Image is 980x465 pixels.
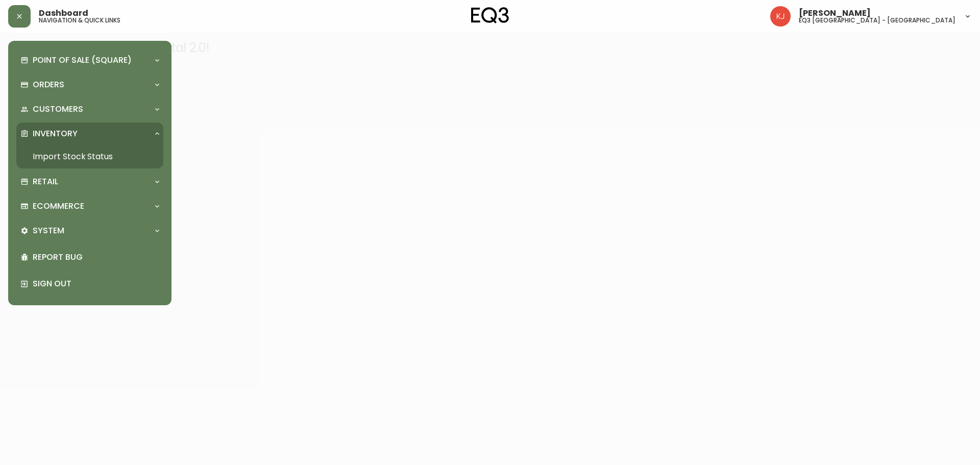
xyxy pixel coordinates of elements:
p: Inventory [33,128,78,139]
h5: navigation & quick links [39,17,120,23]
a: Import Stock Status [16,145,163,168]
div: Orders [16,74,163,96]
p: System [33,225,64,236]
span: [PERSON_NAME] [799,9,871,17]
h5: eq3 [GEOGRAPHIC_DATA] - [GEOGRAPHIC_DATA] [799,17,955,23]
div: Customers [16,98,163,120]
p: Orders [33,79,64,90]
div: Point of Sale (Square) [16,49,163,71]
p: Retail [33,176,58,187]
p: Point of Sale (Square) [33,55,132,66]
img: 24a625d34e264d2520941288c4a55f8e [770,6,791,27]
div: Inventory [16,123,163,145]
img: logo [471,7,509,23]
p: Report Bug [33,252,159,263]
p: Ecommerce [33,201,84,212]
div: Report Bug [16,244,163,271]
div: Sign Out [16,271,163,297]
p: Customers [33,104,83,115]
div: Retail [16,170,163,193]
span: Dashboard [39,9,88,17]
div: Ecommerce [16,195,163,217]
p: Sign Out [33,278,159,289]
div: System [16,219,163,242]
